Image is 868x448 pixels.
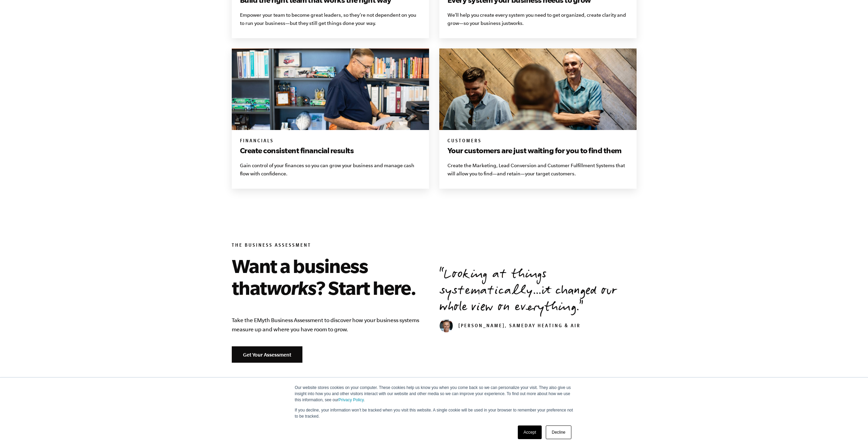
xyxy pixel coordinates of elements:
[439,48,637,130] img: e-myth business coaching solutions curt richardson smiling-in-warehouse
[339,398,364,402] a: Privacy Policy
[439,319,453,333] img: don weaver headshot
[518,425,542,439] a: Accept
[447,11,628,27] p: We’ll help you create every system you need to get organized, create clarity and grow—so your bus...
[232,243,429,249] h6: The Business Assessment
[232,346,302,363] a: Get Your Assessment
[240,138,421,145] h6: Financials
[447,138,628,145] h6: Customers
[546,425,571,439] a: Decline
[232,48,429,130] img: e-myth business coaching solutions curt richardson smiling-in-warehouse
[439,267,637,316] p: Looking at things systematically...it changed our whole view on everything.
[267,277,316,298] em: works
[240,11,421,27] p: Empower your team to become great leaders, so they’re not dependent on you to run your business—b...
[447,145,628,156] h3: Your customers are just waiting for you to find them
[240,145,421,156] h3: Create consistent financial results
[240,161,421,178] p: Gain control of your finances so you can grow your business and manage cash flow with confidence.
[232,255,429,299] h2: Want a business that ? Start here.
[510,20,522,26] i: works
[439,324,581,329] cite: [PERSON_NAME], SameDay Heating & Air
[295,407,573,419] p: If you decline, your information won’t be tracked when you visit this website. A single cookie wi...
[447,161,628,178] p: Create the Marketing, Lead Conversion and Customer Fulfillment Systems that will allow you to fin...
[295,385,573,403] p: Our website stores cookies on your computer. These cookies help us know you when you come back so...
[232,316,429,334] p: Take the EMyth Business Assessment to discover how your business systems measure up and where you...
